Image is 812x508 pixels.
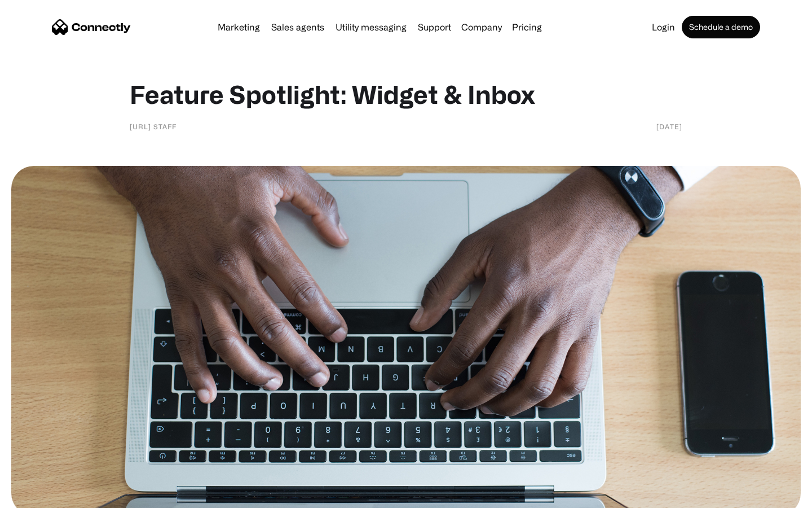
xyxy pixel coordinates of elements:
a: Marketing [213,23,264,32]
div: [DATE] [656,121,682,132]
h1: Feature Spotlight: Widget & Inbox [130,79,682,110]
a: Utility messaging [331,23,411,32]
aside: Language selected: English [11,488,68,504]
a: Sales agents [267,23,329,32]
div: Company [461,19,502,35]
a: Support [413,23,456,32]
a: Login [647,23,679,32]
a: Schedule a demo [682,16,760,38]
ul: Language list [23,488,68,504]
a: Pricing [507,23,546,32]
div: [URL] staff [130,121,176,132]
